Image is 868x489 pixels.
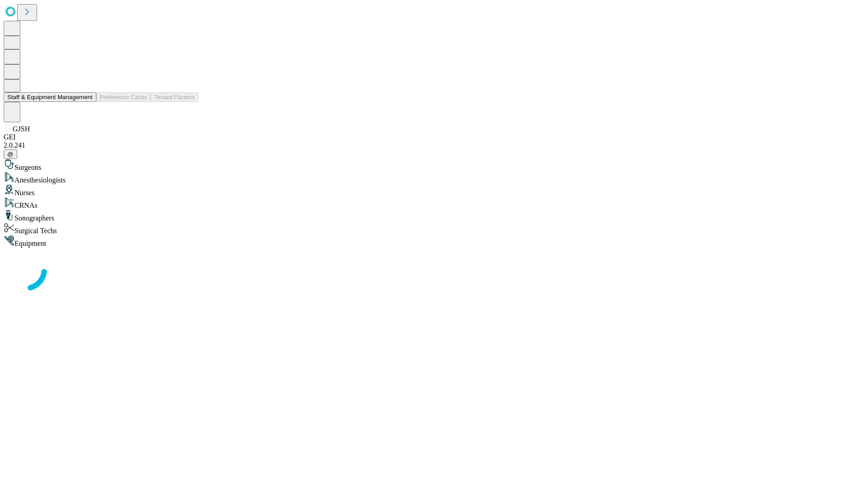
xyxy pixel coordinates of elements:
[4,92,96,102] button: Staff & Equipment Management
[4,159,864,172] div: Surgeons
[4,172,864,184] div: Anesthesiologists
[96,92,151,102] button: Preference Cards
[13,125,30,133] span: GJSH
[4,235,864,248] div: Equipment
[7,151,14,158] span: @
[4,222,864,235] div: Surgical Techs
[4,133,864,141] div: GEI
[4,210,864,222] div: Sonographers
[4,197,864,210] div: CRNAs
[4,149,17,159] button: @
[4,184,864,197] div: Nurses
[4,141,864,149] div: 2.0.241
[151,92,198,102] button: Tenant Params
